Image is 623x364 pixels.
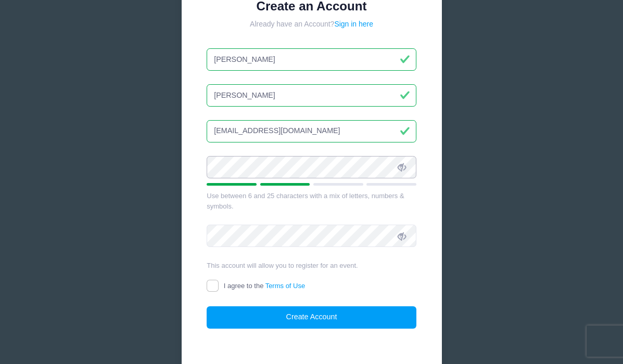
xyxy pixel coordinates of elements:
[207,84,416,107] input: Last Name
[207,120,416,142] input: Email
[207,306,416,329] button: Create Account
[207,191,416,211] div: Use between 6 and 25 characters with a mix of letters, numbers & symbols.
[207,48,416,71] input: First Name
[224,282,305,290] span: I agree to the
[334,20,373,28] a: Sign in here
[207,19,416,30] div: Already have an Account?
[265,282,306,290] a: Terms of Use
[207,261,416,271] div: This account will allow you to register for an event.
[207,280,219,292] input: I agree to theTerms of Use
